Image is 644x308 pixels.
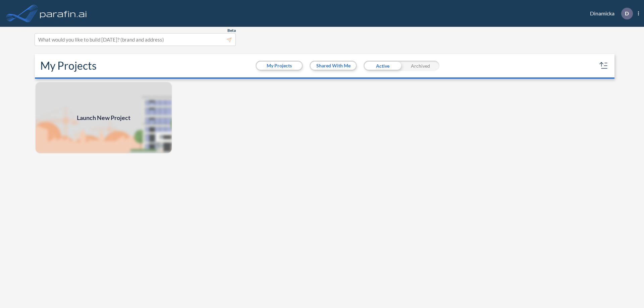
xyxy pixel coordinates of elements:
[257,62,302,70] button: My Projects
[227,28,236,33] span: Beta
[580,8,639,19] div: Dinamicka
[77,113,130,122] span: Launch New Project
[35,81,172,154] a: Launch New Project
[364,61,401,71] div: Active
[401,61,439,71] div: Archived
[40,59,97,72] h2: My Projects
[311,62,356,70] button: Shared With Me
[35,81,172,154] img: add
[625,10,629,16] p: D
[39,7,88,20] img: logo
[598,60,609,71] button: sort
